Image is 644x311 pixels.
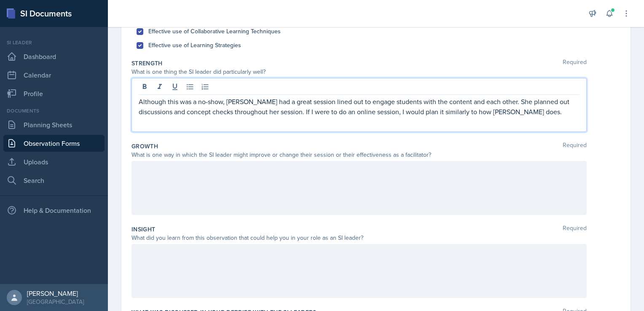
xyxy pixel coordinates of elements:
label: Strength [131,59,163,67]
div: What is one way in which the SI leader might improve or change their session or their effectivene... [131,150,587,159]
a: Dashboard [3,48,105,65]
a: Calendar [3,67,105,83]
label: Effective use of Learning Strategies [148,41,241,50]
a: Observation Forms [3,135,105,152]
label: Growth [131,142,158,150]
div: Documents [3,107,105,115]
div: What did you learn from this observation that could help you in your role as an SI leader? [131,233,587,242]
div: [GEOGRAPHIC_DATA] [27,298,84,306]
a: Uploads [3,153,105,170]
div: What is one thing the SI leader did particularly well? [131,67,587,76]
div: Si leader [3,39,105,46]
a: Profile [3,85,105,102]
span: Required [563,142,587,150]
a: Planning Sheets [3,116,105,133]
span: Required [563,225,587,233]
p: Although this was a no-show, [PERSON_NAME] had a great session lined out to engage students with ... [139,97,580,117]
div: [PERSON_NAME] [27,289,84,298]
label: Effective use of Collaborative Learning Techniques [148,27,281,36]
a: Search [3,172,105,189]
label: Insight [131,225,155,233]
span: Required [563,59,587,67]
div: Help & Documentation [3,202,105,219]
